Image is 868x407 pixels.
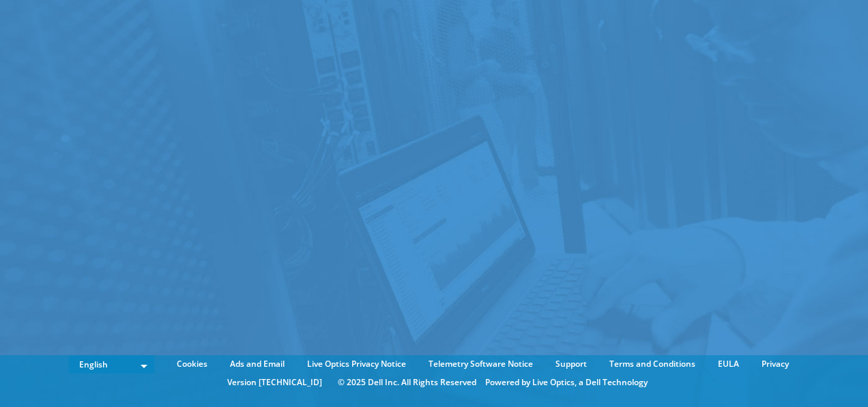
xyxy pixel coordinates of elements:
li: © 2025 Dell Inc. All Rights Reserved [331,375,483,390]
a: Telemetry Software Notice [418,357,543,372]
a: Support [545,357,597,372]
a: Live Optics Privacy Notice [297,357,416,372]
a: Privacy [751,357,799,372]
a: Terms and Conditions [599,357,706,372]
li: Version [TECHNICAL_ID] [220,375,329,390]
a: Ads and Email [220,357,295,372]
a: EULA [708,357,749,372]
li: Powered by Live Optics, a Dell Technology [485,375,648,390]
a: Cookies [167,357,218,372]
